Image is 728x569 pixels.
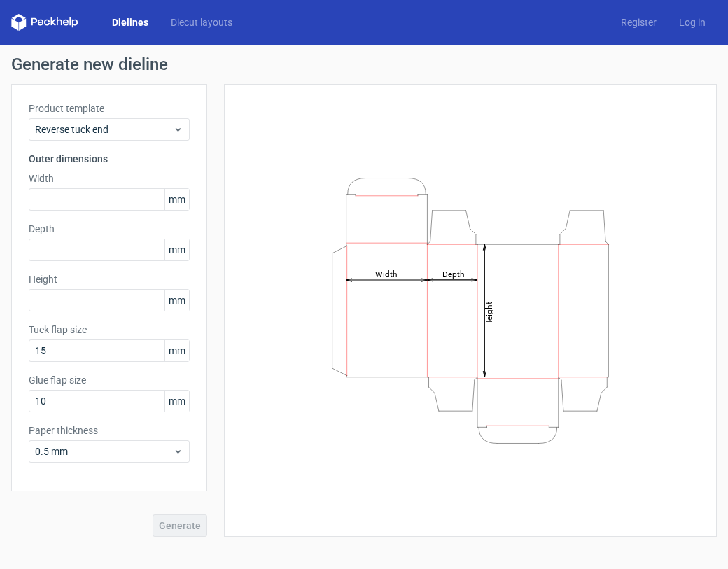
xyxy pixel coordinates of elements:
[484,301,494,325] tspan: Height
[668,15,717,29] a: Log in
[160,15,244,29] a: Diecut layouts
[29,171,190,185] label: Width
[610,15,668,29] a: Register
[442,269,465,279] tspan: Depth
[101,15,160,29] a: Dielines
[164,290,189,311] span: mm
[164,391,189,412] span: mm
[29,222,190,236] label: Depth
[164,340,189,361] span: mm
[35,122,173,136] span: Reverse tuck end
[164,239,189,260] span: mm
[29,101,190,115] label: Product template
[11,56,717,73] h1: Generate new dieline
[35,444,173,458] span: 0.5 mm
[375,269,398,279] tspan: Width
[29,272,190,286] label: Height
[29,323,190,337] label: Tuck flap size
[29,423,190,437] label: Paper thickness
[29,152,190,166] h3: Outer dimensions
[29,373,190,387] label: Glue flap size
[164,189,189,210] span: mm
